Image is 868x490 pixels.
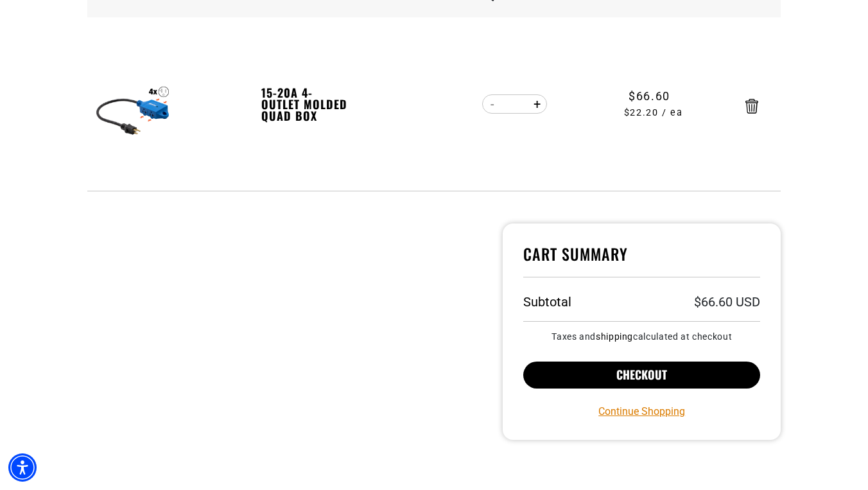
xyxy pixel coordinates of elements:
span: $22.20 / ea [585,106,722,120]
a: Continue Shopping [598,404,685,419]
input: Quantity for 15-20A 4-Outlet Molded Quad Box [502,93,527,115]
h3: Subtotal [523,295,571,308]
div: Accessibility Menu [8,453,37,482]
a: shipping [596,331,633,342]
button: Checkout [523,362,760,389]
h4: Cart Summary [523,244,760,277]
a: 15-20A 4-Outlet Molded Quad Box [261,87,350,121]
p: $66.60 USD [694,295,760,308]
a: Remove 15-20A 4-Outlet Molded Quad Box [745,101,758,110]
span: $66.60 [629,87,670,105]
small: Taxes and calculated at checkout [523,332,760,341]
img: A blue power strip with multiple outlets and a black plug, designed for electrical connections. [92,69,173,150]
